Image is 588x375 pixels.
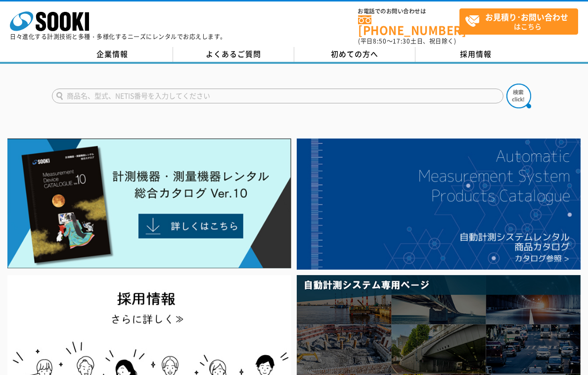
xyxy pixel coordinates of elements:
a: 初めての方へ [294,47,415,62]
a: よくあるご質問 [173,47,294,62]
span: はこちら [465,9,578,34]
span: 初めての方へ [331,48,378,59]
span: (平日 ～ 土日、祝日除く) [358,37,456,46]
strong: お見積り･お問い合わせ [485,11,568,23]
span: 17:30 [393,37,410,46]
a: [PHONE_NUMBER] [358,15,459,36]
a: お見積り･お問い合わせはこちら [459,8,578,35]
input: 商品名、型式、NETIS番号を入力してください [52,89,503,103]
img: btn_search.png [506,84,531,108]
a: 企業情報 [52,47,173,62]
span: お電話でのお問い合わせは [358,8,459,14]
a: 採用情報 [415,47,537,62]
p: 日々進化する計測技術と多種・多様化するニーズにレンタルでお応えします。 [10,34,226,40]
span: 8:50 [373,37,387,46]
img: 自動計測システムカタログ [297,139,580,270]
img: Catalog Ver10 [7,139,291,269]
